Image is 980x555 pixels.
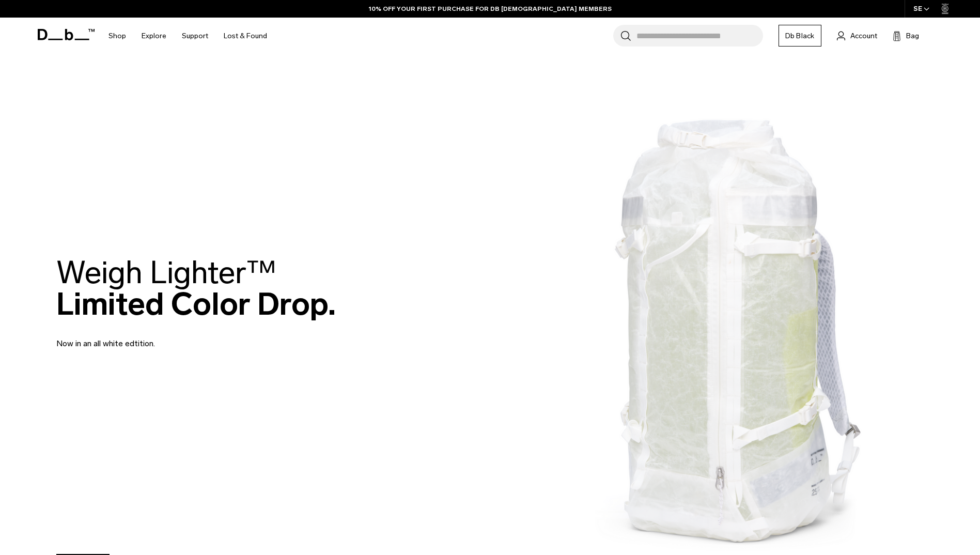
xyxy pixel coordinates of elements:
[893,29,919,42] button: Bag
[369,4,612,13] a: 10% OFF YOUR FIRST PURCHASE FOR DB [DEMOGRAPHIC_DATA] MEMBERS
[182,18,208,54] a: Support
[837,29,877,42] a: Account
[56,254,276,291] span: Weigh Lighter™
[142,18,166,54] a: Explore
[224,18,267,54] a: Lost & Found
[906,30,919,41] span: Bag
[850,30,877,41] span: Account
[779,25,821,47] a: Db Black
[108,18,126,54] a: Shop
[56,325,304,350] p: Now in an all white edtition.
[101,18,275,54] nav: Main Navigation
[56,257,336,320] h2: Limited Color Drop.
